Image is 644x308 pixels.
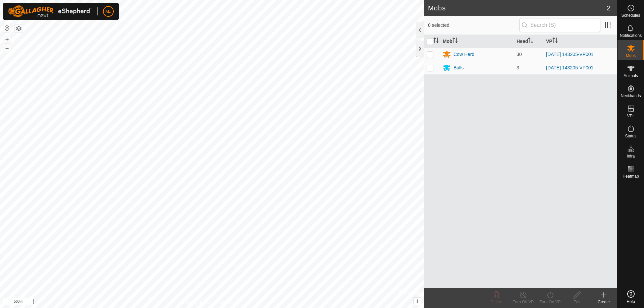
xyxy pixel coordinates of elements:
a: Privacy Policy [185,299,211,305]
span: Notifications [620,34,642,38]
input: Search (S) [519,18,600,32]
span: Mobs [626,54,636,58]
span: Neckbands [621,94,641,98]
div: Turn On VP [537,299,563,305]
a: [DATE] 143205-VP001 [546,52,593,57]
span: 3 [517,65,519,70]
button: Reset Map [3,24,11,32]
a: Help [618,288,644,306]
span: VPs [627,114,634,118]
th: Head [514,35,543,48]
button: + [3,35,11,43]
span: Schedules [621,13,640,17]
img: Gallagher Logo [8,5,92,17]
div: Edit [563,299,590,305]
button: – [3,44,11,52]
div: Turn Off VP [510,299,537,305]
h2: Mobs [428,4,607,12]
span: Heatmap [623,174,639,178]
button: i [414,298,421,305]
a: Contact Us [219,299,238,305]
p-sorticon: Activate to sort [452,39,458,44]
th: Mob [440,35,514,48]
div: Create [590,299,617,305]
span: Status [625,134,636,138]
span: MJ [105,8,112,15]
p-sorticon: Activate to sort [552,39,558,44]
span: 2 [607,3,610,13]
span: i [417,298,418,304]
div: Bulls [453,64,464,71]
span: Delete [491,300,502,304]
span: 0 selected [428,22,519,29]
a: [DATE] 143205-VP001 [546,65,593,70]
th: VP [543,35,617,48]
span: Animals [624,74,638,78]
span: Infra [627,154,635,158]
button: Map Layers [15,24,23,33]
span: 30 [517,52,522,57]
p-sorticon: Activate to sort [528,39,533,44]
div: Cow Herd [453,51,474,58]
p-sorticon: Activate to sort [433,39,439,44]
span: Help [627,300,635,304]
